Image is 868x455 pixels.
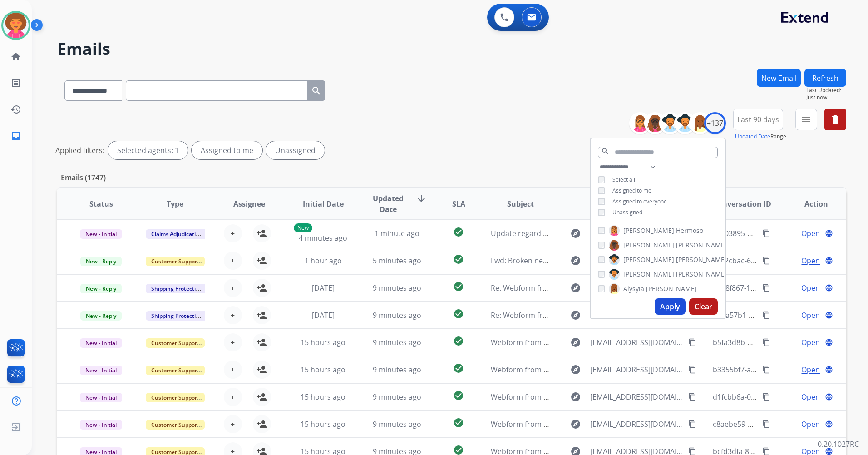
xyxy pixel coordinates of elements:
mat-icon: check_circle [453,417,464,428]
span: [PERSON_NAME] [623,226,674,235]
span: Webform from [EMAIL_ADDRESS][DOMAIN_NAME] on [DATE] [491,392,696,402]
p: Applied filters: [55,145,104,156]
mat-icon: explore [570,228,581,239]
span: c8aebe59-c1d5-46d9-a55d-97d00088fb0a [713,419,853,429]
span: [PERSON_NAME] [623,270,674,279]
span: Re: Webform from [EMAIL_ADDRESS][DOMAIN_NAME] on [DATE] [491,310,709,320]
span: 9 minutes ago [373,337,421,347]
mat-icon: check_circle [453,227,464,237]
span: d1fcbb6a-0006-464b-9522-6d87d3c17801 [713,392,853,402]
span: 1 hour ago [305,256,342,266]
span: Customer Support [146,257,205,266]
div: Assigned to me [192,141,262,159]
mat-icon: check_circle [453,308,464,319]
span: 4 minutes ago [299,233,347,243]
span: Re: Webform from [EMAIL_ADDRESS][DOMAIN_NAME] on [DATE] [491,283,709,293]
button: New Email [757,69,801,87]
span: [PERSON_NAME] [676,241,727,250]
button: + [224,279,242,297]
span: New - Initial [80,229,122,239]
mat-icon: language [825,311,833,319]
span: Open [801,228,820,239]
mat-icon: history [10,104,21,115]
mat-icon: language [825,229,833,237]
span: Assignee [233,198,265,209]
button: + [224,306,242,324]
button: Apply [655,298,686,315]
mat-icon: content_copy [688,366,696,374]
span: + [231,391,235,402]
mat-icon: content_copy [762,393,770,401]
h2: Emails [57,40,846,58]
mat-icon: home [10,51,21,62]
mat-icon: check_circle [453,254,464,265]
span: Claims Adjudication [146,229,208,239]
mat-icon: language [825,393,833,401]
span: New - Initial [80,420,122,430]
button: + [224,224,242,242]
mat-icon: content_copy [762,229,770,237]
span: + [231,364,235,375]
span: Webform from [EMAIL_ADDRESS][DOMAIN_NAME] on [DATE] [491,419,696,429]
span: Updated Date [368,193,409,215]
span: Last 90 days [737,118,779,121]
span: + [231,255,235,266]
mat-icon: person_add [256,364,267,375]
mat-icon: list_alt [10,78,21,89]
mat-icon: content_copy [762,338,770,346]
span: Range [735,133,786,140]
mat-icon: arrow_downward [416,193,427,204]
span: Assigned to me [612,187,651,194]
span: 5 minutes ago [373,256,421,266]
span: Customer Support [146,366,205,375]
span: Webform from [EMAIL_ADDRESS][DOMAIN_NAME] on [DATE] [491,365,696,375]
mat-icon: person_add [256,337,267,348]
mat-icon: person_add [256,282,267,293]
span: [EMAIL_ADDRESS][DOMAIN_NAME] [590,364,683,375]
th: Action [772,188,846,220]
span: 9 minutes ago [373,310,421,320]
button: Last 90 days [733,109,783,130]
span: Subject [507,198,534,209]
mat-icon: explore [570,282,581,293]
span: + [231,337,235,348]
mat-icon: explore [570,391,581,402]
span: 9 minutes ago [373,392,421,402]
div: +137 [704,112,726,134]
span: Initial Date [303,198,344,209]
span: Customer Support [146,338,205,348]
span: 1 minute ago [375,228,419,238]
span: 15 hours ago [301,337,345,347]
div: Unassigned [266,141,325,159]
span: [PERSON_NAME] [646,284,697,293]
mat-icon: content_copy [688,338,696,346]
mat-icon: person_add [256,310,267,321]
mat-icon: check_circle [453,390,464,401]
span: 9 minutes ago [373,283,421,293]
span: Select all [612,176,635,183]
span: [PERSON_NAME] [676,255,727,264]
span: Last Updated: [806,87,846,94]
span: + [231,228,235,239]
span: b5fa3d8b-bc87-4b7d-88be-e4b8c7ed6ed7 [713,337,854,347]
p: Emails (1747) [57,172,109,183]
span: 15 hours ago [301,392,345,402]
span: Status [89,198,113,209]
span: + [231,282,235,293]
mat-icon: explore [570,419,581,430]
span: New - Initial [80,338,122,348]
span: Shipping Protection [146,311,208,321]
span: + [231,310,235,321]
button: + [224,361,242,379]
mat-icon: search [601,147,609,155]
mat-icon: language [825,257,833,265]
span: Alysyia [623,284,644,293]
mat-icon: delete [830,114,841,125]
span: Just now [806,94,846,101]
mat-icon: content_copy [688,393,696,401]
span: Open [801,391,820,402]
mat-icon: person_add [256,228,267,239]
button: Clear [689,298,718,315]
span: [PERSON_NAME] [676,270,727,279]
span: Shipping Protection [146,284,208,293]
